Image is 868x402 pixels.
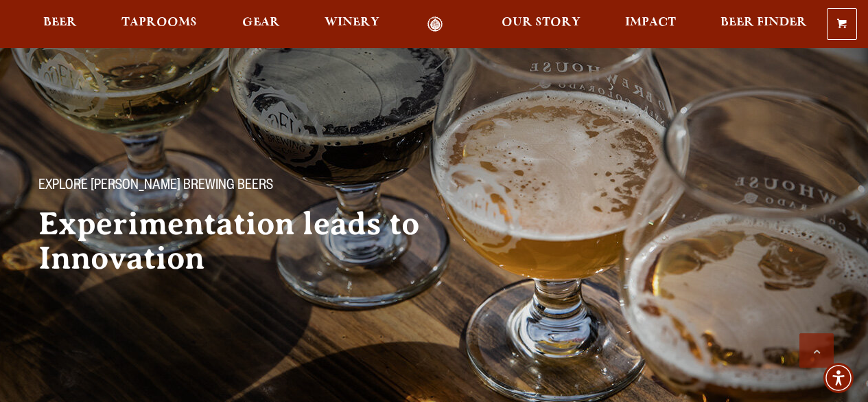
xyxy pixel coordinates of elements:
[493,16,589,32] a: Our Story
[502,17,580,28] span: Our Story
[34,16,86,32] a: Beer
[720,17,807,28] span: Beer Finder
[823,363,854,393] div: Accessibility Menu
[325,17,379,28] span: Winery
[316,16,388,32] a: Winery
[38,178,273,196] span: Explore [PERSON_NAME] Brewing Beers
[712,16,816,32] a: Beer Finder
[242,17,280,28] span: Gear
[625,17,676,28] span: Impact
[43,17,77,28] span: Beer
[113,16,206,32] a: Taprooms
[616,16,685,32] a: Impact
[410,16,461,32] a: Odell Home
[38,207,467,276] h2: Experimentation leads to Innovation
[233,16,289,32] a: Gear
[799,333,834,368] a: Scroll to top
[121,17,197,28] span: Taprooms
